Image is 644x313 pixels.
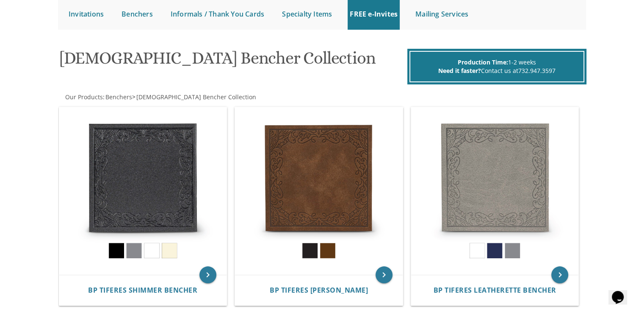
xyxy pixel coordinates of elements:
a: keyboard_arrow_right [376,266,392,283]
iframe: chat widget [608,279,636,305]
h1: [DEMOGRAPHIC_DATA] Bencher Collection [60,49,405,74]
a: keyboard_arrow_right [551,266,568,283]
span: > [132,93,256,101]
a: Our Products [64,93,103,101]
a: BP Tiferes [PERSON_NAME] [270,286,368,294]
div: 1-2 weeks Contact us at [409,51,584,82]
span: [DEMOGRAPHIC_DATA] Bencher Collection [136,93,256,101]
span: Production Time: [458,58,508,66]
span: Benchers [105,93,132,101]
span: BP Tiferes [PERSON_NAME] [270,285,368,295]
img: BP Tiferes Shimmer Bencher [59,107,227,275]
span: BP Tiferes Shimmer Bencher [88,285,197,295]
a: BP Tiferes Shimmer Bencher [88,286,197,294]
a: keyboard_arrow_right [199,266,216,283]
img: BP Tiferes Leatherette Bencher [411,107,579,275]
span: BP Tiferes Leatherette Bencher [434,285,556,295]
img: BP Tiferes Suede Bencher [235,107,403,275]
a: [DEMOGRAPHIC_DATA] Bencher Collection [135,93,256,101]
a: 732.947.3597 [518,67,556,75]
a: BP Tiferes Leatherette Bencher [434,286,556,294]
span: Need it faster? [438,67,481,75]
div: : [58,93,322,101]
a: Benchers [105,93,132,101]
